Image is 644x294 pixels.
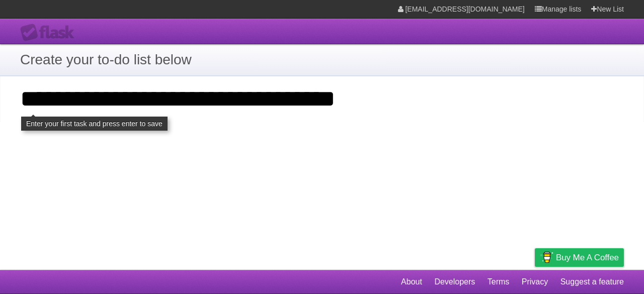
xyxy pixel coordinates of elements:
a: Privacy [522,272,548,291]
div: Flask [20,24,80,42]
a: Buy me a coffee [535,248,624,267]
a: About [401,272,422,291]
img: Buy me a coffee [540,249,553,266]
h1: Create your to-do list below [20,49,624,70]
span: Buy me a coffee [556,249,619,266]
a: Developers [434,272,475,291]
a: Terms [488,272,510,291]
a: Suggest a feature [560,272,624,291]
